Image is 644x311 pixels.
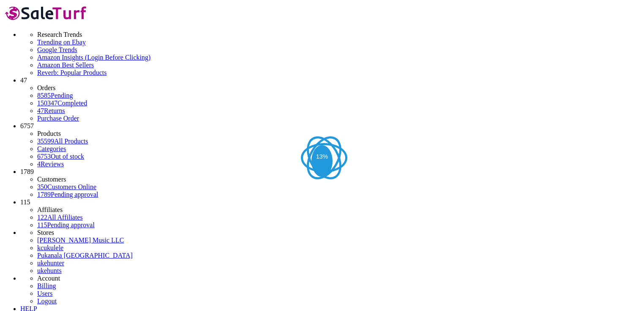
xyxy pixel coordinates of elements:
span: 47 [20,77,27,84]
a: Google Trends [37,46,641,54]
a: 35599All Products [37,138,88,145]
a: 8585Pending [37,92,641,99]
img: SaleTurf [3,3,89,22]
li: Account [37,275,641,282]
span: 6757 [20,122,34,129]
a: ukehunter [37,259,64,267]
span: 115 [37,221,47,228]
a: Reverb: Popular Products [37,69,641,77]
a: 350Customers Online [37,183,96,190]
a: [PERSON_NAME] Music LLC [37,237,124,244]
span: 6753 [37,153,51,160]
a: 115Pending approval [37,221,95,228]
li: Products [37,130,641,138]
li: Affiliates [37,206,641,214]
span: 35599 [37,138,54,145]
span: 122 [37,214,47,221]
span: 4 [37,160,41,168]
a: 47Returns [37,107,65,114]
span: 1789 [37,191,51,198]
a: Logout [37,297,57,305]
a: ukehunts [37,267,62,274]
a: Categories [37,145,66,152]
a: Amazon Insights (Login Before Clicking) [37,54,641,61]
a: Purchase Order [37,115,79,122]
a: Users [37,290,52,297]
a: Trending on Ebay [37,39,641,46]
li: Orders [37,84,641,92]
a: kcukulele [37,244,63,251]
a: 6753Out of stock [37,153,84,160]
li: Customers [37,176,641,183]
span: 8585 [37,92,51,99]
a: 150347Completed [37,99,87,107]
span: 150347 [37,99,57,107]
li: Stores [37,229,641,237]
a: 122All Affiliates [37,214,83,221]
a: Pukanala [GEOGRAPHIC_DATA] [37,252,133,259]
span: 115 [20,198,30,206]
li: Research Trends [37,31,641,39]
span: 47 [37,107,44,114]
a: Amazon Best Sellers [37,61,641,69]
a: 1789Pending approval [37,191,98,198]
span: 1789 [20,168,34,175]
a: 4Reviews [37,160,64,168]
span: 350 [37,183,47,190]
a: Billing [37,282,56,289]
